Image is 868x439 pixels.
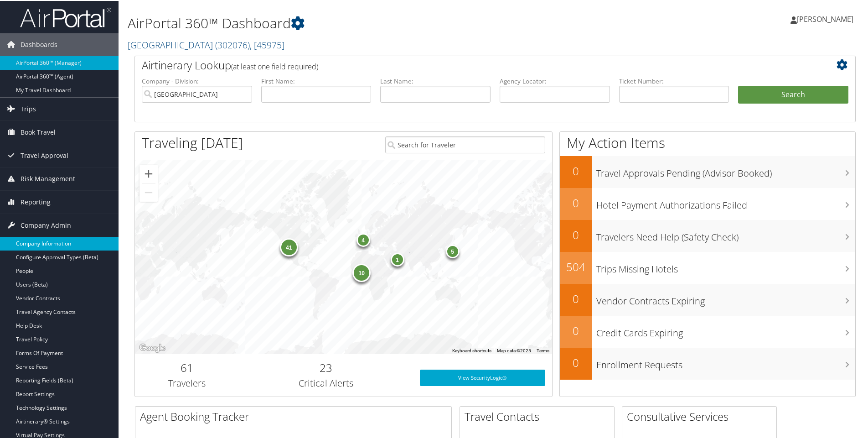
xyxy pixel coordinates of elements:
div: 4 [356,232,370,246]
a: 0Vendor Contracts Expiring [560,283,855,315]
button: Keyboard shortcuts [452,347,491,353]
div: 1 [391,252,404,266]
div: 41 [280,237,298,256]
h3: Critical Alerts [246,376,406,389]
h1: AirPortal 360™ Dashboard [128,13,618,32]
span: Reporting [21,190,51,213]
h2: 0 [560,290,592,306]
h2: 0 [560,322,592,338]
span: Map data ©2025 [497,347,531,352]
span: , [ 45975 ] [250,38,284,50]
img: airportal-logo.png [20,6,111,27]
a: 0Hotel Payment Authorizations Failed [560,187,855,219]
span: Book Travel [21,120,56,143]
h1: My Action Items [560,132,855,152]
h2: Consultative Services [627,408,776,423]
h3: Vendor Contracts Expiring [596,289,855,307]
a: 0Travel Approvals Pending (Advisor Booked) [560,155,855,187]
h1: Traveling [DATE] [142,132,243,152]
a: 0Credit Cards Expiring [560,315,855,347]
a: View SecurityLogic® [420,369,545,385]
label: First Name: [261,76,372,85]
label: Last Name: [380,76,491,85]
button: Search [738,85,848,103]
h2: 504 [560,258,592,274]
div: 10 [353,263,371,281]
h3: Trips Missing Hotels [596,257,855,275]
span: Risk Management [21,167,75,189]
button: Zoom in [139,164,158,182]
h2: 0 [560,194,592,210]
h3: Hotel Payment Authorizations Failed [596,193,855,211]
span: Company Admin [21,213,71,236]
label: Ticket Number: [619,76,729,85]
span: [PERSON_NAME] [797,13,853,23]
a: Terms (opens in new tab) [537,347,549,352]
h3: Travelers Need Help (Safety Check) [596,225,855,243]
h2: Airtinerary Lookup [142,57,788,72]
h2: 0 [560,162,592,178]
label: Company - Division: [142,76,252,85]
label: Agency Locator: [500,76,610,85]
h2: 61 [142,359,232,375]
h3: Travelers [142,376,232,389]
h3: Enrollment Requests [596,353,855,371]
span: Trips [21,97,36,120]
a: [GEOGRAPHIC_DATA] [128,38,284,50]
a: [PERSON_NAME] [790,5,863,32]
span: Travel Approval [21,143,68,166]
a: Open this area in Google Maps (opens a new window) [137,341,167,353]
button: Zoom out [139,183,158,201]
span: Dashboards [21,32,57,55]
h2: 0 [560,226,592,242]
h3: Travel Approvals Pending (Advisor Booked) [596,162,855,179]
input: Search for Traveler [385,136,545,152]
a: 0Enrollment Requests [560,347,855,379]
span: (at least one field required) [231,61,318,71]
h2: Travel Contacts [465,408,614,423]
a: 504Trips Missing Hotels [560,251,855,283]
span: ( 302076 ) [215,38,250,50]
h3: Credit Cards Expiring [596,321,855,339]
img: Google [137,341,167,353]
div: 5 [446,244,460,257]
a: 0Travelers Need Help (Safety Check) [560,219,855,251]
h2: 0 [560,354,592,370]
h2: 23 [246,359,406,375]
h2: Agent Booking Tracker [140,408,451,423]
